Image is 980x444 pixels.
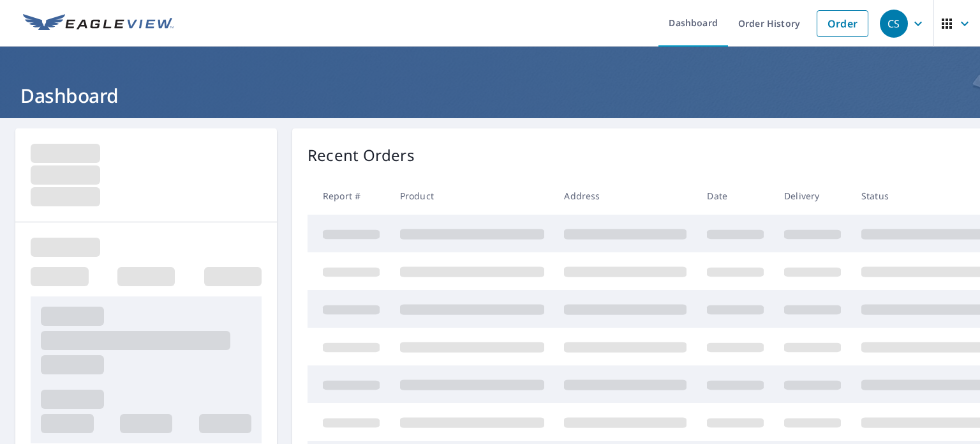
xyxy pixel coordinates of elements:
[308,177,390,215] th: Report #
[15,82,965,109] h1: Dashboard
[23,14,174,33] img: EV Logo
[697,177,774,215] th: Date
[817,10,868,37] a: Order
[554,177,697,215] th: Address
[308,144,415,167] p: Recent Orders
[880,10,908,38] div: CS
[390,177,554,215] th: Product
[774,177,851,215] th: Delivery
